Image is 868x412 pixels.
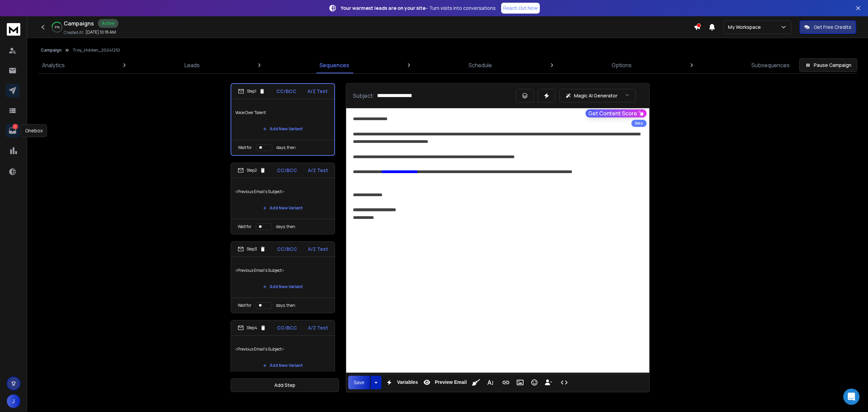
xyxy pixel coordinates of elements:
[238,145,252,150] p: Wait for
[277,167,297,174] p: CC/BCC
[608,57,636,73] a: Options
[7,394,20,408] button: J
[514,376,527,389] button: Insert Image (⌘P)
[503,5,538,12] p: Reach Out Now
[728,24,764,31] p: My Workspace
[235,261,331,280] p: <Previous Email's Subject>
[499,376,512,389] button: Insert Link (⌘K)
[277,324,297,331] p: CC/BCC
[73,48,120,53] p: Troy_Holden_20241210
[276,224,295,229] p: days, then
[235,103,330,122] p: Voice Over Talent
[276,145,296,150] p: days, then
[465,57,496,73] a: Schedule
[257,359,308,372] button: Add New Variant
[231,163,335,235] li: Step2CC/BCCA/Z Test<Previous Email's Subject>Add New VariantWait fordays, then
[559,89,636,102] button: Magic AI Generator
[308,246,328,252] p: A/Z Test
[238,325,266,331] div: Step 4
[21,124,47,137] div: Onebox
[64,19,94,27] h1: Campaigns
[38,57,69,73] a: Analytics
[631,120,647,127] div: Beta
[501,3,540,14] a: Reach Out Now
[257,122,308,136] button: Add New Variant
[469,61,492,69] p: Schedule
[231,378,339,392] button: Add Step
[433,379,468,385] span: Preview Email
[235,340,331,359] p: <Previous Email's Subject>
[586,109,647,117] button: Get Content Score
[612,61,632,69] p: Options
[396,379,419,385] span: Variables
[800,20,856,34] button: Get Free Credits
[64,30,84,35] p: Created At:
[231,320,335,392] li: Step4CC/BCCA/Z Test<Previous Email's Subject>Add New VariantWait fordays, then
[235,182,331,201] p: <Previous Email's Subject>
[542,376,555,389] button: Insert Unsubscribe Link
[276,303,295,308] p: days, then
[180,57,204,73] a: Leads
[315,57,353,73] a: Sequences
[257,201,308,215] button: Add New Variant
[6,124,19,137] a: 1
[276,88,296,95] p: CC/BCC
[238,224,252,229] p: Wait for
[238,167,266,173] div: Step 2
[484,376,497,389] button: More Text
[747,57,794,73] a: Subsequences
[319,61,349,69] p: Sequences
[470,376,482,389] button: Clean HTML
[348,376,370,389] button: Save
[238,246,266,252] div: Step 3
[55,25,60,29] p: 37 %
[184,61,200,69] p: Leads
[231,83,335,156] li: Step1CC/BCCA/Z TestVoice Over TalentAdd New VariantWait fordays, then
[231,241,335,313] li: Step3CC/BCCA/Z Test<Previous Email's Subject>Add New VariantWait fordays, then
[238,88,265,94] div: Step 1
[85,30,116,35] p: [DATE] 10:16 AM
[799,58,857,72] button: Pause Campaign
[42,61,65,69] p: Analytics
[308,167,328,174] p: A/Z Test
[353,92,374,100] p: Subject:
[814,24,851,31] p: Get Free Credits
[238,303,252,308] p: Wait for
[751,61,790,69] p: Subsequences
[13,124,18,129] p: 1
[277,246,297,252] p: CC/BCC
[574,92,617,99] p: Magic AI Generator
[98,19,118,28] div: Active
[308,324,328,331] p: A/Z Test
[41,48,62,53] button: Campaign
[558,376,571,389] button: Code View
[341,5,426,11] strong: Your warmest leads are on your site
[341,5,496,12] p: – Turn visits into conversations
[383,376,419,389] button: Variables
[843,389,860,405] div: Open Intercom Messenger
[7,23,20,36] img: logo
[257,280,308,294] button: Add New Variant
[420,376,468,389] button: Preview Email
[308,88,328,95] p: A/Z Test
[528,376,541,389] button: Emoticons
